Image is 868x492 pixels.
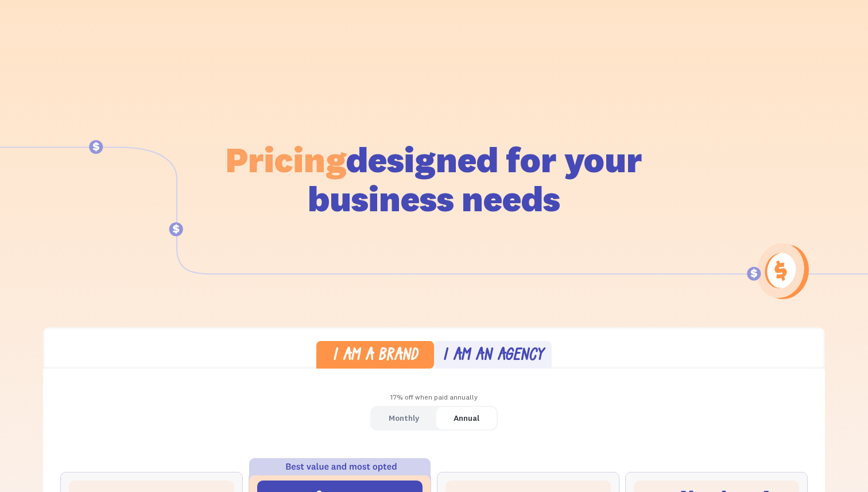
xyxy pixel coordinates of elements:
div: Monthly [389,410,419,427]
span: Pricing [226,137,346,181]
div: I am an agency [443,348,544,365]
div: I am a brand [332,348,418,365]
h1: designed for your business needs [225,140,643,218]
div: 17% off when paid annually [43,389,825,406]
div: Annual [454,410,479,427]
